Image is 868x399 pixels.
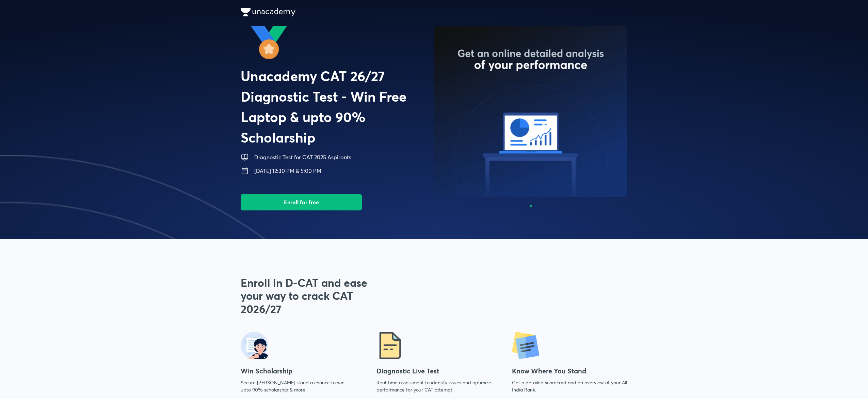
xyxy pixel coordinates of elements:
[241,332,268,359] img: key-point
[512,332,539,359] img: key-point
[241,194,362,210] button: Enroll for free
[241,26,434,60] img: logo
[376,366,492,376] h4: Diagnostic Live Test
[241,153,249,161] img: book
[241,8,627,18] a: logo
[241,8,295,16] img: logo
[512,379,627,393] p: Get a detailed scorecard and an overview of your All India Rank.
[241,379,356,393] p: Secure [PERSON_NAME] stand a chance to win upto 90% scholarship & more.
[376,332,404,359] img: key-point
[512,366,627,376] h4: Know Where You Stand
[241,276,376,315] h2: Enroll in D-CAT and ease your way to crack CAT 2026/27
[241,366,356,376] h4: Win Scholarship
[434,26,627,197] img: banner-0
[376,379,492,393] p: Real-time assessment to identify issues and optimize performance for your CAT attempt.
